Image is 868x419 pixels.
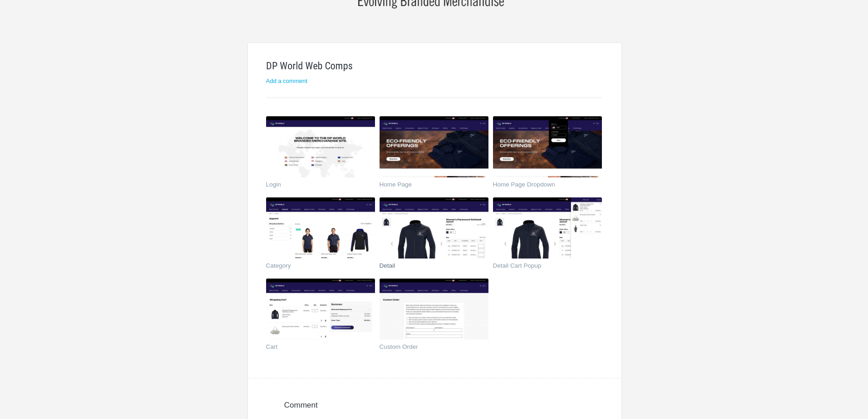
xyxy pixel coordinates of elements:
a: Custom Order [380,344,478,353]
a: Cart [266,344,364,353]
a: Detail [380,263,478,272]
a: Add a comment [266,78,308,84]
a: Home Page Dropdown [493,181,591,191]
a: Category [266,263,364,272]
img: bdainc186_yt95xd_thumb.jpg [380,279,488,340]
h1: DP World Web Comps [266,61,602,71]
img: bdainc186_gqrcys_thumb.jpg [380,197,488,259]
img: bdainc186_rft2ea_thumb.jpg [266,197,375,259]
a: Home Page [380,181,478,191]
img: bdainc186_527g7y_thumb.jpg [380,116,488,177]
a: Login [266,181,364,191]
img: bdainc186_7fs0zf_thumb.jpg [266,279,375,340]
img: bdainc186_ngcsu1_thumb.jpg [266,116,375,177]
img: bdainc186_klz9ht_thumb.jpg [493,116,602,177]
h4: Comment [284,401,585,409]
a: Detail Cart Popup [493,263,591,272]
img: bdainc186_eewg67_thumb.jpg [493,197,602,259]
